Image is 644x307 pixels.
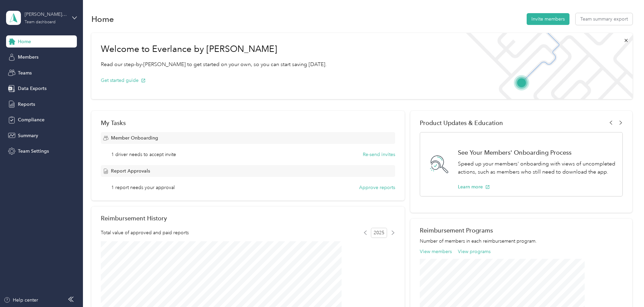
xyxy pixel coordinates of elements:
button: Approve reports [359,184,395,191]
span: Data Exports [18,85,47,92]
span: Total value of approved and paid reports [101,229,189,236]
h2: Reimbursement Programs [420,227,623,234]
span: Product Updates & Education [420,119,503,126]
p: Speed up your members' onboarding with views of uncompleted actions, such as members who still ne... [458,160,615,176]
p: Number of members in each reimbursement program. [420,238,623,245]
h1: Welcome to Everlance by [PERSON_NAME] [101,44,327,55]
button: View members [420,248,452,255]
span: Report Approvals [111,167,150,175]
div: [PERSON_NAME] Trail Redi Mix, LLC [25,11,67,18]
button: View programs [458,248,491,255]
span: Members [18,54,38,61]
span: Teams [18,69,32,76]
img: Welcome to everlance [459,33,632,99]
span: Summary [18,132,38,139]
button: Learn more [458,183,490,190]
span: Home [18,38,31,45]
div: My Tasks [101,119,395,126]
button: Re-send invites [363,151,395,158]
h2: Reimbursement History [101,215,167,222]
h1: See Your Members' Onboarding Process [458,149,615,156]
span: Reports [18,101,35,108]
span: Team Settings [18,148,49,155]
div: Team dashboard [25,20,56,24]
span: 1 driver needs to accept invite [111,151,176,158]
button: Get started guide [101,77,146,84]
button: Invite members [527,13,569,25]
span: Compliance [18,116,45,123]
span: Member Onboarding [111,134,158,142]
h1: Home [91,16,114,23]
span: 2025 [371,228,387,238]
span: 1 report needs your approval [111,184,175,191]
button: Help center [4,297,38,304]
iframe: Everlance-gr Chat Button Frame [606,269,644,307]
p: Read our step-by-[PERSON_NAME] to get started on your own, so you can start saving [DATE]. [101,60,327,69]
button: Team summary export [576,13,633,25]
